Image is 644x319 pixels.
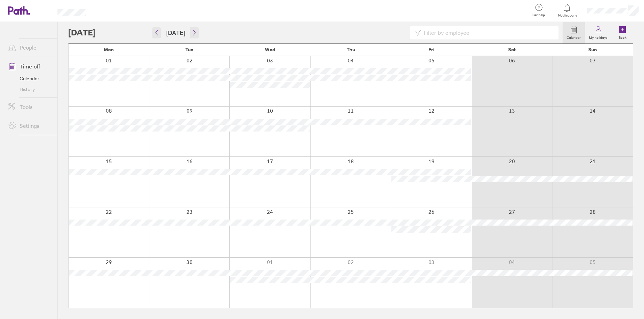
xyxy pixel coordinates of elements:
span: Get help [528,13,550,17]
a: Calendar [3,73,57,84]
span: Sun [588,47,597,52]
a: People [3,41,57,54]
input: Filter by employee [421,26,554,39]
label: Calendar [563,34,585,40]
a: Settings [3,119,57,133]
span: Tue [185,47,193,52]
a: Notifications [556,3,578,18]
span: Wed [265,47,275,52]
a: Time off [3,60,57,73]
span: Mon [104,47,114,52]
a: Book [612,22,633,43]
span: Notifications [556,13,578,18]
a: My holidays [585,22,612,43]
button: [DATE] [161,27,191,38]
span: Fri [428,47,435,52]
a: Tools [3,100,57,114]
span: Thu [347,47,355,52]
span: Sat [508,47,516,52]
label: Book [615,34,630,40]
label: My holidays [585,34,612,40]
a: Calendar [563,22,585,43]
a: History [3,84,57,95]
